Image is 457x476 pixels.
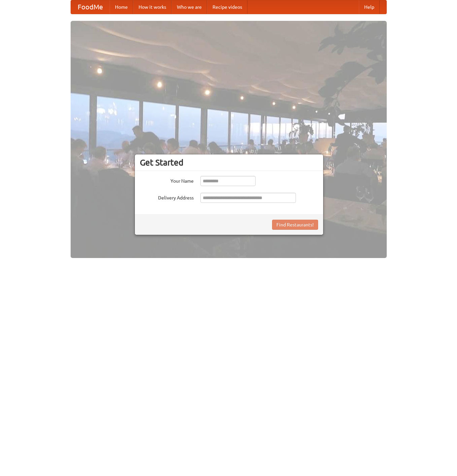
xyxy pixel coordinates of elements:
[133,0,172,14] a: How it works
[71,0,110,14] a: FoodMe
[272,220,318,230] button: Find Restaurants!
[110,0,133,14] a: Home
[207,0,247,14] a: Recipe videos
[359,0,380,14] a: Help
[140,176,194,184] label: Your Name
[172,0,207,14] a: Who we are
[140,193,194,201] label: Delivery Address
[140,157,318,168] h3: Get Started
